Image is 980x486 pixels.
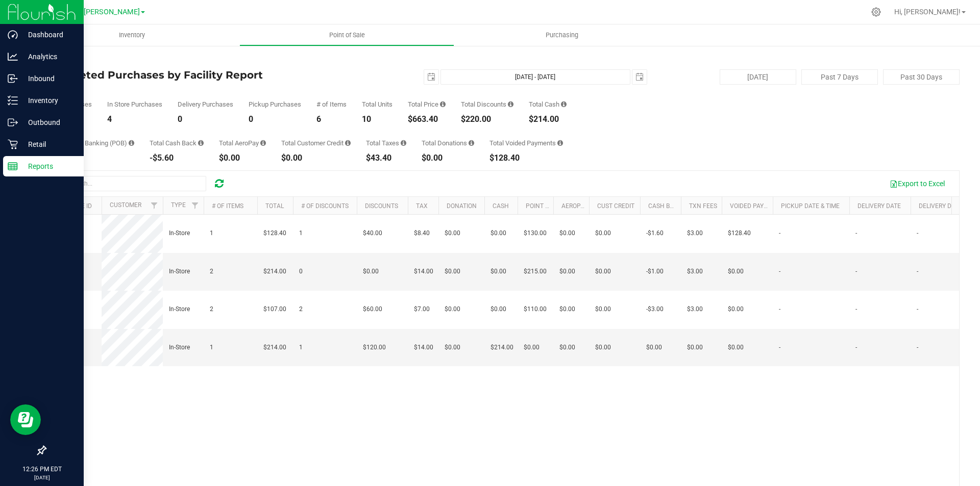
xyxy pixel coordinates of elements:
[10,404,41,435] iframe: Resource center
[917,304,918,314] span: -
[18,160,79,172] p: Reports
[263,267,286,276] span: $214.00
[316,115,347,123] div: 6
[249,101,301,108] div: Pickup Purchases
[557,140,563,146] i: Sum of all voided payment transaction amounts, excluding tips and transaction fees, for all purch...
[646,228,664,238] span: -$1.60
[883,69,960,85] button: Past 30 Days
[687,304,703,314] span: $3.00
[210,304,213,314] span: 2
[265,202,284,210] a: Total
[781,202,840,210] a: Pickup Date & Time
[728,267,744,276] span: $0.00
[249,115,301,123] div: 0
[363,267,379,276] span: $0.00
[64,8,140,16] span: GA4 - [PERSON_NAME]
[687,343,703,352] span: $0.00
[883,175,951,192] button: Export to Excel
[559,267,575,276] span: $0.00
[779,228,780,238] span: -
[24,24,239,46] a: Inventory
[299,343,303,352] span: 1
[5,474,79,481] p: [DATE]
[595,267,611,276] span: $0.00
[561,202,587,210] a: AeroPay
[529,101,567,108] div: Total Cash
[187,197,204,214] a: Filter
[779,343,780,352] span: -
[281,154,351,162] div: $0.00
[445,228,460,238] span: $0.00
[345,140,351,146] i: Sum of the successful, non-voided payments using account credit for all purchases in the date range.
[422,154,474,162] div: $0.00
[461,115,513,123] div: $220.00
[8,30,18,40] inline-svg: Dashboard
[299,228,303,238] span: 1
[219,140,266,146] div: Total AeroPay
[461,101,513,108] div: Total Discounts
[18,138,79,150] p: Retail
[8,139,18,149] inline-svg: Retail
[18,72,79,85] p: Inbound
[150,154,204,162] div: -$5.60
[169,228,190,238] span: In-Store
[169,304,190,314] span: In-Store
[110,201,141,209] a: Customer
[491,304,506,314] span: $0.00
[728,304,744,314] span: $0.00
[491,228,506,238] span: $0.00
[363,343,386,352] span: $120.00
[524,343,540,352] span: $0.00
[489,154,563,162] div: $128.40
[5,465,79,474] p: 12:26 PM EDT
[508,101,513,108] i: Sum of the discount values applied to the all purchases in the date range.
[260,140,266,146] i: Sum of the successful, non-voided AeroPay payment transactions for all purchases in the date range.
[454,24,669,46] a: Purchasing
[720,69,796,85] button: [DATE]
[210,228,213,238] span: 1
[559,228,575,238] span: $0.00
[150,140,204,146] div: Total Cash Back
[855,228,857,238] span: -
[299,304,303,314] span: 2
[365,202,398,210] a: Discounts
[178,115,233,123] div: 0
[263,343,286,352] span: $214.00
[363,228,382,238] span: $40.00
[107,101,162,108] div: In Store Purchases
[917,267,918,276] span: -
[129,140,134,146] i: Sum of the successful, non-voided point-of-banking payment transactions, both via payment termina...
[597,202,634,210] a: Cust Credit
[219,154,266,162] div: $0.00
[917,343,918,352] span: -
[299,267,303,276] span: 0
[595,343,611,352] span: $0.00
[301,202,349,210] a: # of Discounts
[178,101,233,108] div: Delivery Purchases
[524,228,547,238] span: $130.00
[366,154,406,162] div: $43.40
[491,343,513,352] span: $214.00
[779,267,780,276] span: -
[532,31,592,40] span: Purchasing
[212,202,243,210] a: # of Items
[648,202,682,210] a: Cash Back
[559,304,575,314] span: $0.00
[445,304,460,314] span: $0.00
[730,202,780,210] a: Voided Payment
[687,267,703,276] span: $3.00
[855,304,857,314] span: -
[440,101,446,108] i: Sum of the total prices of all purchases in the date range.
[524,304,547,314] span: $110.00
[414,343,433,352] span: $14.00
[8,95,18,106] inline-svg: Inventory
[857,202,901,210] a: Delivery Date
[491,267,506,276] span: $0.00
[316,101,347,108] div: # of Items
[210,343,213,352] span: 1
[779,304,780,314] span: -
[447,202,477,210] a: Donation
[728,228,751,238] span: $128.40
[489,140,563,146] div: Total Voided Payments
[45,69,350,81] h4: Completed Purchases by Facility Report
